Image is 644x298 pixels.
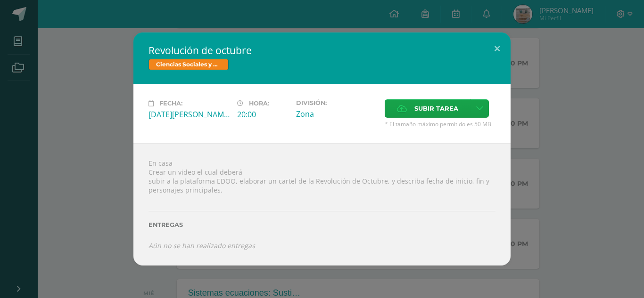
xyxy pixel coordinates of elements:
[149,44,495,57] h2: Revolución de octubre
[149,241,255,250] i: Aún no se han realizado entregas
[149,109,230,120] div: [DATE][PERSON_NAME]
[149,59,229,70] span: Ciencias Sociales y Formación Ciudadana
[385,120,495,128] span: * El tamaño máximo permitido es 50 MB
[159,100,182,107] span: Fecha:
[296,109,377,119] div: Zona
[296,99,377,106] label: División:
[133,143,511,265] div: En casa Crear un video el cual deberá subir a la plataforma EDOO, elaborar un cartel de la Revolu...
[414,100,458,117] span: Subir tarea
[237,109,289,120] div: 20:00
[249,100,269,107] span: Hora:
[149,221,495,228] label: Entregas
[484,32,511,64] button: Close (Esc)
